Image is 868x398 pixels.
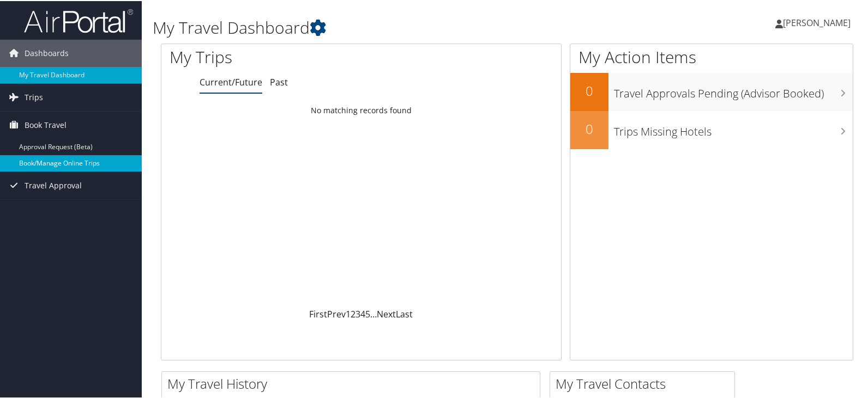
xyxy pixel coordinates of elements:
h2: My Travel History [167,373,540,392]
h3: Travel Approvals Pending (Advisor Booked) [614,79,853,100]
span: … [370,307,377,319]
a: 0Trips Missing Hotels [570,110,853,148]
h1: My Trips [170,45,386,68]
h1: My Action Items [570,45,853,68]
a: Next [377,307,396,319]
h2: My Travel Contacts [556,373,734,392]
a: 0Travel Approvals Pending (Advisor Booked) [570,72,853,110]
span: Dashboards [25,39,69,66]
a: 4 [360,307,365,319]
span: Book Travel [25,111,67,138]
td: No matching records found [161,100,561,119]
a: Prev [327,307,346,319]
span: [PERSON_NAME] [783,16,851,28]
a: 5 [365,307,370,319]
a: 2 [351,307,355,319]
a: 1 [346,307,351,319]
h3: Trips Missing Hotels [614,118,853,138]
h2: 0 [570,119,608,137]
a: 3 [355,307,360,319]
a: Last [396,307,413,319]
h2: 0 [570,81,608,99]
a: Current/Future [200,75,262,87]
span: Trips [25,83,43,110]
span: Travel Approval [25,171,82,198]
h1: My Travel Dashboard [153,15,625,38]
a: [PERSON_NAME] [775,5,861,38]
a: First [309,307,327,319]
a: Past [270,75,288,87]
img: airportal-logo.png [24,7,133,33]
